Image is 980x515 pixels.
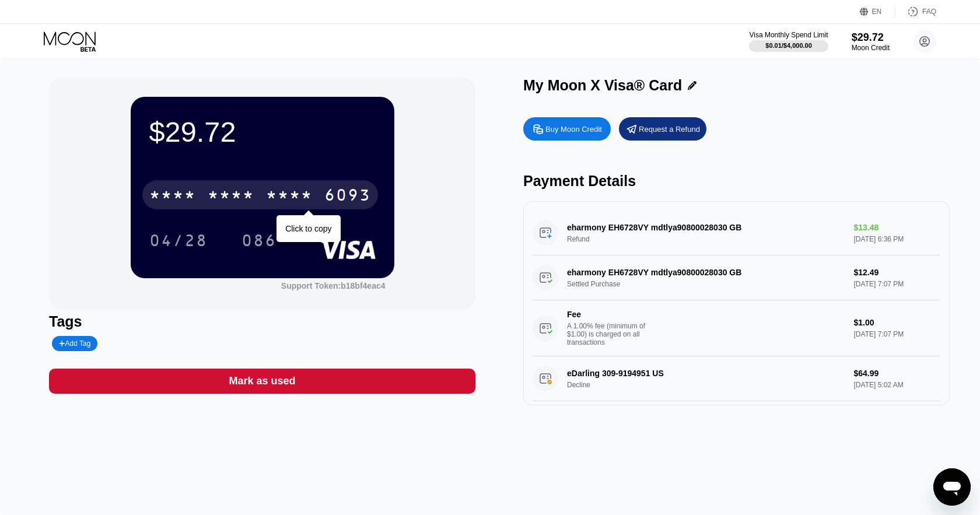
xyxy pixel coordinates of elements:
div: $0.01 / $4,000.00 [765,42,812,49]
div: 086 [242,233,276,251]
div: $29.72 [149,115,376,148]
div: EN [860,6,895,17]
div: [DATE] 7:07 PM [854,330,940,338]
div: FAQ [922,8,936,16]
div: Tags [49,313,475,330]
div: Add Tag [52,336,97,351]
div: My Moon X Visa® Card [523,77,682,94]
div: Add Tag [59,339,90,348]
div: Visa Monthly Spend Limit [749,31,828,39]
iframe: Button to launch messaging window [933,468,971,506]
div: Buy Moon Credit [523,117,611,141]
div: Payment Details [523,173,950,190]
div: Request a Refund [639,124,700,134]
div: Fee [567,310,649,319]
div: $29.72 [852,31,890,44]
div: A 1.00% fee (minimum of $1.00) is charged on all transactions [567,322,654,346]
div: 6093 [324,187,371,206]
div: 086 [233,226,285,255]
div: Buy Moon Credit [545,124,602,134]
div: Mark as used [229,374,295,388]
div: $1.00 [854,318,940,327]
div: FAQ [895,6,936,17]
div: Support Token:b18bf4eac4 [281,281,386,290]
div: Click to copy [285,224,331,233]
div: Request a Refund [619,117,706,141]
div: 04/28 [149,233,208,251]
div: EN [872,8,882,16]
div: 04/28 [141,226,216,255]
div: Visa Monthly Spend Limit$0.01/$4,000.00 [749,31,828,52]
div: FeeA 1.00% fee (minimum of $1.00) is charged on all transactions$1.00[DATE] 7:07 PM [533,300,940,356]
div: Mark as used [49,369,475,394]
div: $29.72Moon Credit [852,31,890,52]
div: Support Token: b18bf4eac4 [281,281,386,290]
div: Moon Credit [852,44,890,52]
